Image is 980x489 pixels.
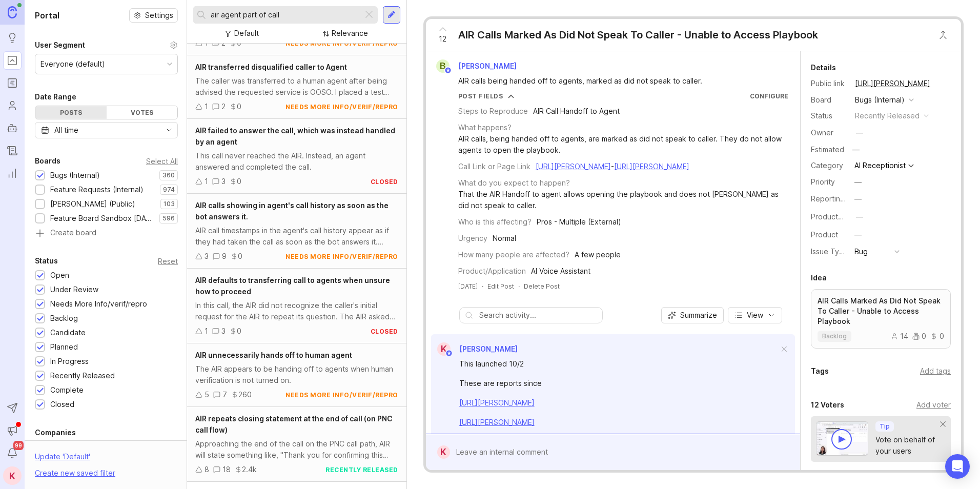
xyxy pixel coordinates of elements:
time: [DATE] [458,282,478,290]
input: Search... [211,9,359,21]
div: Vote on behalf of your users [875,434,941,457]
div: In Progress [50,356,89,367]
span: 12 [439,33,446,45]
div: Add voter [916,399,951,411]
div: 1 [205,325,208,337]
button: Settings [129,8,178,23]
a: [URL][PERSON_NAME] [459,418,535,426]
div: 0 [912,333,926,340]
div: 1 [205,176,208,187]
div: Bugs (Internal) [50,170,100,181]
div: Call Link or Page Link [458,161,530,172]
div: Complete [50,384,84,396]
div: 3 [221,176,226,187]
div: Who is this affecting? [458,216,532,228]
h1: Portal [35,9,59,22]
div: recently released [855,110,920,121]
img: member badge [444,67,452,74]
a: [DATE] [458,282,478,291]
div: Planned [50,341,78,353]
div: recently released [325,465,398,474]
div: Idea [811,272,827,284]
div: Delete Post [524,282,560,291]
div: Board [811,94,847,106]
div: 3 [205,251,209,262]
div: - [536,161,689,172]
div: How many people are affected? [458,249,569,260]
div: Edit Post [487,282,514,291]
span: AIR repeats closing statement at the end of call (on PNC call flow) [195,414,393,434]
a: Autopilot [3,119,22,137]
a: AIR Calls Marked As Did Not Speak To Caller - Unable to Access Playbookbacklog1400 [811,289,951,349]
div: needs more info/verif/repro [285,252,398,261]
div: closed [371,327,398,336]
div: B [436,59,450,73]
div: AIR Calls Marked As Did Not Speak To Caller - Unable to Access Playbook [458,28,818,42]
div: All time [54,125,78,136]
p: 103 [164,200,175,208]
a: K[PERSON_NAME] [431,342,518,356]
a: Reporting [3,164,22,182]
div: Create new saved filter [35,467,115,479]
div: Feature Board Sandbox [DATE] [50,213,154,224]
span: Summarize [680,310,717,320]
a: AIR repeats closing statement at the end of call (on PNC call flow)Approaching the end of the cal... [187,407,406,482]
div: — [854,229,862,240]
div: Details [811,62,836,74]
span: Settings [145,10,173,21]
div: The caller was transferred to a human agent after being advised the requested service is OOSO. I ... [195,75,398,98]
span: AIR defaults to transferring call to agents when unsure how to proceed [195,276,390,296]
img: Canny Home [8,6,17,18]
a: Portal [3,51,22,70]
div: 5 [205,389,209,400]
div: K [437,342,451,356]
div: That the AIR Handoff to agent allows opening the playbook and does not [PERSON_NAME] as did not s... [458,189,788,211]
div: Steps to Reproduce [458,106,528,117]
div: Product/Application [458,266,526,277]
div: Select All [146,158,178,164]
div: 14 [891,333,908,340]
span: 99 [13,441,24,450]
div: What do you expect to happen? [458,177,570,189]
div: Closed [50,399,74,410]
div: needs more info/verif/repro [285,103,398,111]
div: This call never reached the AIR. Instead, an agent answered and completed the call. [195,150,398,173]
p: AIR Calls Marked As Did Not Speak To Caller - Unable to Access Playbook [818,296,944,327]
p: 596 [162,214,175,222]
button: Announcements [3,421,22,440]
div: — [854,193,862,205]
div: 9 [222,251,227,262]
div: 8 [205,464,209,475]
label: Product [811,230,838,239]
div: Tags [811,365,829,377]
div: 1 [205,101,208,112]
div: Posts [35,106,107,119]
a: Ideas [3,29,22,47]
div: — [854,176,862,188]
label: Issue Type [811,247,848,256]
span: backlog [822,332,847,340]
div: Open [50,270,69,281]
div: 3 [221,325,226,337]
div: Default [234,28,259,39]
div: needs more info/verif/repro [285,391,398,399]
span: [PERSON_NAME] [459,344,518,353]
div: Backlog [50,313,78,324]
div: 18 [222,464,231,475]
div: Estimated [811,146,844,153]
a: Roadmaps [3,74,22,92]
div: Open Intercom Messenger [945,454,970,479]
div: Recently Released [50,370,115,381]
button: ProductboardID [853,210,866,223]
button: Close button [933,25,953,45]
label: Priority [811,177,835,186]
div: Urgency [458,233,487,244]
div: 0 [238,251,242,262]
div: 0 [237,325,241,337]
div: — [856,127,863,138]
button: K [3,466,22,485]
a: [URL][PERSON_NAME] [459,398,535,407]
div: Update ' Default ' [35,451,90,467]
div: · [518,282,520,291]
div: Bug [854,246,868,257]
